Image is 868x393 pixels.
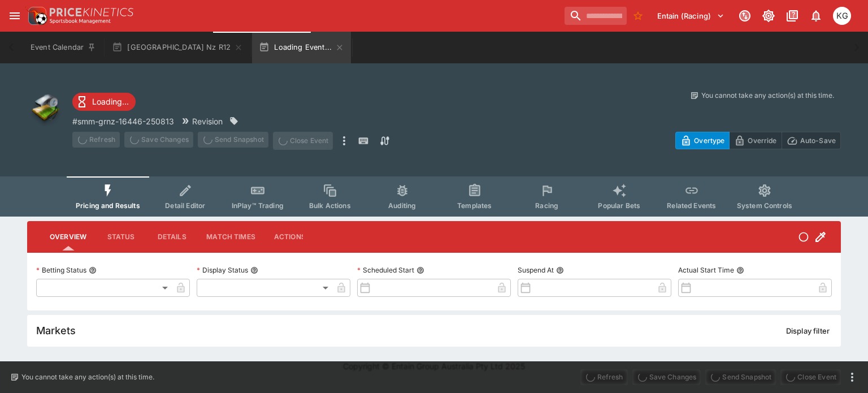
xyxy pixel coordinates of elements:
[675,132,730,149] button: Overtype
[518,265,554,275] p: Suspend At
[50,8,133,16] img: PriceKinetics
[629,7,647,25] button: No Bookmarks
[667,201,716,210] span: Related Events
[833,7,851,25] div: Kevin Gutschlag
[416,266,424,274] button: Scheduled Start
[50,19,111,24] img: Sportsbook Management
[197,265,248,275] p: Display Status
[252,32,351,63] button: Loading Event...
[729,132,782,149] button: Override
[5,6,25,26] button: open drawer
[675,132,841,149] div: Start From
[779,322,836,340] button: Display filter
[457,201,492,210] span: Templates
[197,223,264,251] button: Match Times
[264,223,315,251] button: Actions
[41,223,96,251] button: Overview
[694,135,724,146] p: Overtype
[388,201,416,210] span: Auditing
[72,115,174,127] p: Copy To Clipboard
[96,223,146,251] button: Status
[701,90,834,101] p: You cannot take any action(s) at this time.
[758,6,779,26] button: Toggle light/dark mode
[598,201,640,210] span: Popular Bets
[782,132,841,149] button: Auto-Save
[21,372,154,382] p: You cannot take any action(s) at this time.
[192,115,223,127] p: Revision
[782,6,802,26] button: Documentation
[105,32,250,63] button: [GEOGRAPHIC_DATA] Nz R12
[830,3,854,28] button: Kevin Gutschlag
[650,7,731,25] button: Select Tenant
[806,6,826,26] button: Notifications
[25,5,47,27] img: PriceKinetics Logo
[565,7,627,25] input: search
[250,266,258,274] button: Display Status
[24,32,103,63] button: Event Calendar
[76,201,140,210] span: Pricing and Results
[92,96,129,107] p: Loading...
[535,201,558,210] span: Racing
[36,324,76,337] h5: Markets
[67,176,801,217] div: Event type filters
[309,201,351,210] span: Bulk Actions
[337,132,351,150] button: more
[678,265,734,275] p: Actual Start Time
[232,201,284,210] span: InPlay™ Trading
[748,135,776,146] p: Override
[556,266,564,274] button: Suspend At
[89,266,97,274] button: Betting Status
[736,266,744,274] button: Actual Start Time
[27,90,63,127] img: other.png
[845,370,859,384] button: more
[357,265,414,275] p: Scheduled Start
[36,265,86,275] p: Betting Status
[735,6,755,26] button: Connected to PK
[737,201,792,210] span: System Controls
[146,223,197,251] button: Details
[165,201,205,210] span: Detail Editor
[800,135,836,146] p: Auto-Save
